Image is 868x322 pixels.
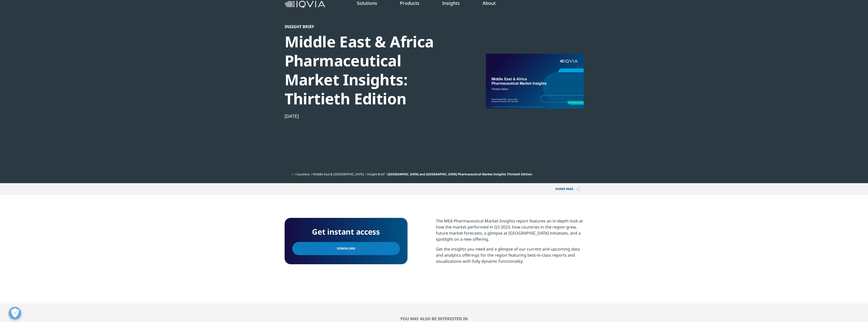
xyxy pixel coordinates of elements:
[285,1,325,8] img: IQVIA Healthcare Information Technology and Pharma Clinical Research Company
[551,183,584,195] p: Share PAGE
[292,225,400,238] h4: Get instant access
[436,218,584,246] p: The MEA Pharmaceutical Market Insights report features an in-depth look at how the market perform...
[576,187,580,191] img: Share PAGE
[337,246,355,251] span: Download
[388,172,532,176] span: [GEOGRAPHIC_DATA] and [GEOGRAPHIC_DATA] Pharmaceutical Market Insights Thirtieth Edition
[436,246,584,268] p: Get the insights you need and a glimpse of our current and upcoming data and analytics offerings ...
[285,32,458,108] div: Middle East & Africa Pharmaceutical Market Insights: Thirtieth Edition
[551,183,584,195] button: Share PAGEShare PAGE
[297,172,310,176] a: Locations
[285,24,458,29] div: Insight Brief
[367,172,384,176] a: Insight Brief
[285,113,458,119] div: [DATE]
[313,172,364,176] a: Middle East & [GEOGRAPHIC_DATA]
[285,316,584,321] h2: You may also be interested in
[9,307,21,319] button: Open Preferences
[292,242,400,255] a: Download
